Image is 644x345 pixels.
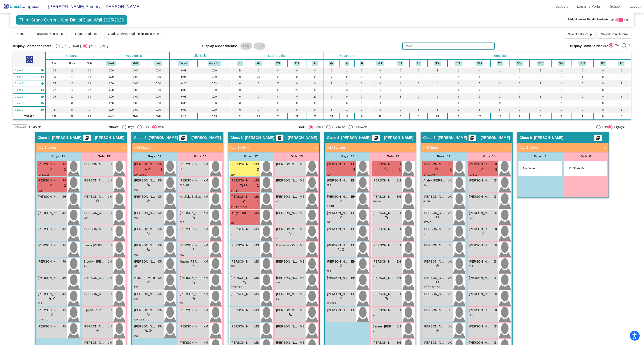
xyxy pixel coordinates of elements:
td: 0 [594,100,612,107]
td: 2 [469,87,490,93]
mat-expansion-panel-header: Add Student [228,143,319,152]
td: 1 [490,87,509,93]
td: 7 [324,74,339,80]
td: 0 [594,93,612,100]
td: 13 [81,67,98,74]
td: 0.00 [124,100,147,107]
td: 0 [391,100,410,107]
span: Display Student Picture: [570,44,608,48]
td: 0 [231,74,249,80]
td: 26 [306,93,324,100]
td: 0 [306,74,324,80]
td: 0 [354,80,369,87]
mat-icon: picture_as_pdf [277,136,282,142]
button: Download Class List [32,30,67,38]
td: 0 [306,87,324,93]
mat-expansion-panel-header: Add Student [421,143,512,152]
td: 0 [249,67,268,74]
td: 0 [339,93,354,100]
td: 3 [448,93,469,100]
td: 0 [249,87,268,93]
button: Print Students Details [469,135,476,141]
span: Grade/Archive Students in Table View [108,32,159,36]
td: 1 [490,74,509,80]
button: New Small Group [564,30,595,38]
th: 504 Plan [509,60,530,67]
td: 0 [612,100,631,107]
td: 0.00 [124,87,147,93]
td: 0 [63,100,81,107]
button: JH [237,61,243,66]
button: Print Students Details [372,135,380,141]
td: 6 [369,74,391,80]
td: 5 [469,74,490,80]
button: GT [397,61,403,66]
td: 0 [288,67,306,74]
td: 0 [268,87,287,93]
td: 0 [231,100,249,107]
td: 0 [410,93,427,100]
th: Academics [98,52,170,60]
td: 0 [249,80,268,87]
th: Last Teacher [231,52,324,60]
th: Occupational Therapy IEP [490,60,509,67]
td: 0 [231,87,249,93]
td: 0.00 [98,100,124,107]
td: 0.00 [147,74,170,80]
button: SLP [476,61,483,66]
span: Notes [16,32,25,36]
td: 0.08 [198,80,231,87]
span: Class 2 [15,75,23,79]
button: JK [312,61,318,66]
td: 0 [354,87,369,93]
button: Saved Small Group [598,30,631,38]
td: 0 [529,74,551,80]
td: 25 [268,80,287,87]
mat-panel-title: Add Student [38,145,119,150]
button: EH [294,61,300,66]
a: Learning Portal [573,3,604,10]
button: Print Students Details [594,135,602,141]
mat-icon: picture_as_pdf [84,136,89,142]
td: 12 [63,93,81,100]
button: MS [275,61,281,66]
span: Display Assessments: [202,44,237,48]
td: 4 [469,67,490,74]
td: 0 [268,74,287,80]
td: 0.00 [124,74,147,80]
td: No teacher - Michelle Dunlap [13,100,46,107]
td: 0 [448,87,469,93]
td: 0.20 [170,80,197,87]
td: 2 [448,74,469,80]
td: 6 [324,87,339,93]
mat-radio-group: Select an option [56,44,108,48]
th: Multi Language Learner [369,60,391,67]
mat-icon: visibility [41,75,44,79]
mat-icon: visibility [41,82,44,85]
mat-panel-title: Add Student [520,145,601,150]
td: 0.00 [147,87,170,93]
button: Print Students Details [179,135,187,141]
td: 0 [369,93,391,100]
td: 1 [391,80,410,87]
th: Girls [81,60,98,67]
th: Students [46,52,98,60]
td: 14 [81,93,98,100]
button: IEP [434,61,441,66]
td: 10 [63,87,81,93]
td: 11 [63,74,81,80]
span: Saved Small Group [601,32,628,36]
div: No [626,43,631,47]
th: Michelle Schulz [268,60,287,67]
td: 0 [410,87,427,93]
a: Logout [626,3,644,10]
td: 0 [369,100,391,107]
th: SST Referral [529,60,551,67]
th: Placement [324,52,369,60]
td: 25 [46,80,63,87]
td: 3 [490,80,509,87]
th: Life Skills [170,52,231,60]
td: 13 [81,80,98,87]
td: 1 [339,67,354,74]
td: 0.08 [170,93,197,100]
